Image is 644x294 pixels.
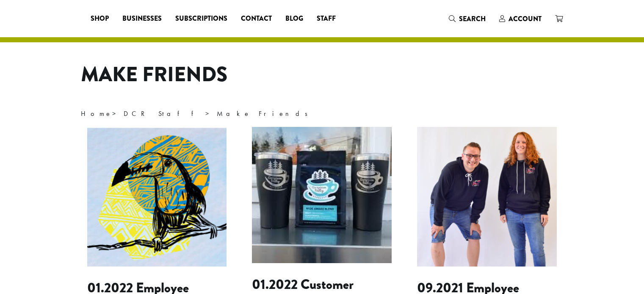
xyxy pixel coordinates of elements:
img: 01.2022 Employee Spotlight [87,127,227,267]
span: Contact [241,14,272,24]
a: Blog [279,12,310,25]
a: Account [492,12,548,26]
span: Blog [285,14,303,24]
span: Shop [91,14,109,24]
span: Make Friends [217,109,313,118]
a: Subscriptions [169,12,234,25]
span: Businesses [122,14,162,24]
span: Staff [317,14,336,24]
a: Home [81,109,112,118]
img: 01.2022 Customer Spotlight [252,127,392,264]
a: Shop [84,12,116,25]
img: 09.2021 Employee Spotlight [417,127,557,267]
a: Staff [310,12,343,25]
a: Contact [234,12,279,25]
span: > > [81,109,313,118]
a: Search [442,12,492,26]
span: Search [459,14,486,24]
a: DCR Staff [124,109,205,118]
a: Businesses [116,12,169,25]
span: Subscriptions [175,14,227,24]
h1: Make Friends [81,63,564,87]
span: Account [509,14,542,24]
